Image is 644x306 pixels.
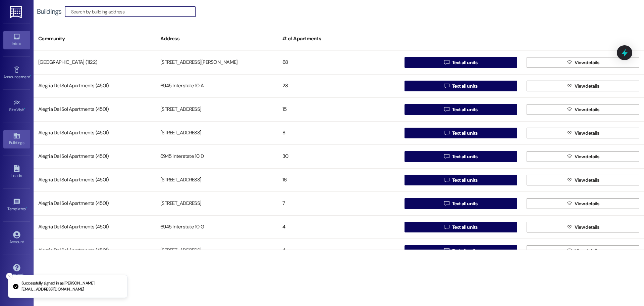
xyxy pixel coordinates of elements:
[3,196,30,214] a: Templates •
[575,130,599,137] span: View details
[278,150,400,163] div: 30
[527,222,639,232] button: View details
[527,81,639,91] button: View details
[444,154,449,159] i: 
[527,128,639,138] button: View details
[575,106,599,113] span: View details
[444,60,449,65] i: 
[24,106,25,111] span: •
[156,126,278,140] div: [STREET_ADDRESS]
[452,224,478,231] span: Text all units
[444,130,449,136] i: 
[567,224,572,230] i: 
[527,104,639,115] button: View details
[30,74,31,78] span: •
[567,130,572,136] i: 
[278,79,400,93] div: 28
[444,107,449,112] i: 
[567,83,572,89] i: 
[34,31,156,47] div: Community
[34,173,156,187] div: Alegria Del Sol Apartments (4501)
[156,103,278,116] div: [STREET_ADDRESS]
[527,198,639,209] button: View details
[444,83,449,89] i: 
[527,57,639,68] button: View details
[3,262,30,280] a: Support
[405,57,517,68] button: Text all units
[34,244,156,257] div: Alegria Del Sol Apartments (4501)
[405,128,517,138] button: Text all units
[575,83,599,90] span: View details
[156,244,278,257] div: [STREET_ADDRESS]
[567,154,572,159] i: 
[6,273,13,279] button: Close toast
[575,247,599,254] span: View details
[567,201,572,206] i: 
[444,177,449,183] i: 
[444,201,449,206] i: 
[21,280,122,292] p: Successfully signed in as [PERSON_NAME][EMAIL_ADDRESS][DOMAIN_NAME]
[278,103,400,116] div: 15
[575,224,599,231] span: View details
[452,130,478,137] span: Text all units
[34,56,156,69] div: [GEOGRAPHIC_DATA] (1122)
[71,7,195,16] input: Search by building address
[156,31,278,47] div: Address
[452,247,478,254] span: Text all units
[567,107,572,112] i: 
[278,126,400,140] div: 8
[452,106,478,113] span: Text all units
[405,104,517,115] button: Text all units
[156,173,278,187] div: [STREET_ADDRESS]
[567,248,572,253] i: 
[278,197,400,210] div: 7
[3,31,30,49] a: Inbox
[452,153,478,160] span: Text all units
[575,59,599,66] span: View details
[10,6,23,18] img: ResiDesk Logo
[278,31,400,47] div: # of Apartments
[405,175,517,185] button: Text all units
[278,220,400,234] div: 4
[527,151,639,162] button: View details
[278,173,400,187] div: 16
[452,83,478,90] span: Text all units
[34,220,156,234] div: Alegria Del Sol Apartments (4501)
[156,197,278,210] div: [STREET_ADDRESS]
[575,177,599,184] span: View details
[34,150,156,163] div: Alegria Del Sol Apartments (4501)
[405,222,517,232] button: Text all units
[452,200,478,207] span: Text all units
[34,197,156,210] div: Alegria Del Sol Apartments (4501)
[34,79,156,93] div: Alegria Del Sol Apartments (4501)
[444,224,449,230] i: 
[452,177,478,184] span: Text all units
[567,60,572,65] i: 
[575,153,599,160] span: View details
[156,220,278,234] div: 6945 Interstate 10 G
[452,59,478,66] span: Text all units
[26,206,27,210] span: •
[405,245,517,256] button: Text all units
[156,79,278,93] div: 6945 Interstate 10 A
[527,245,639,256] button: View details
[575,200,599,207] span: View details
[405,151,517,162] button: Text all units
[34,126,156,140] div: Alegria Del Sol Apartments (4501)
[405,81,517,91] button: Text all units
[34,103,156,116] div: Alegria Del Sol Apartments (4501)
[3,163,30,181] a: Leads
[37,8,61,15] div: Buildings
[156,56,278,69] div: [STREET_ADDRESS][PERSON_NAME]
[527,175,639,185] button: View details
[278,56,400,69] div: 68
[444,248,449,253] i: 
[567,177,572,183] i: 
[405,198,517,209] button: Text all units
[3,229,30,247] a: Account
[3,97,30,115] a: Site Visit •
[156,150,278,163] div: 6945 Interstate 10 D
[3,130,30,148] a: Buildings
[278,244,400,257] div: 4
